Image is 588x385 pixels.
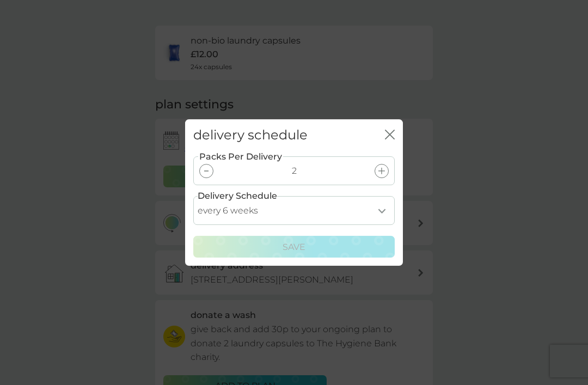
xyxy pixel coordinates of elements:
[283,240,305,254] p: Save
[193,236,395,258] button: Save
[292,164,297,178] p: 2
[385,130,395,141] button: close
[193,127,308,143] h2: delivery schedule
[198,189,277,203] label: Delivery Schedule
[198,150,283,164] label: Packs Per Delivery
